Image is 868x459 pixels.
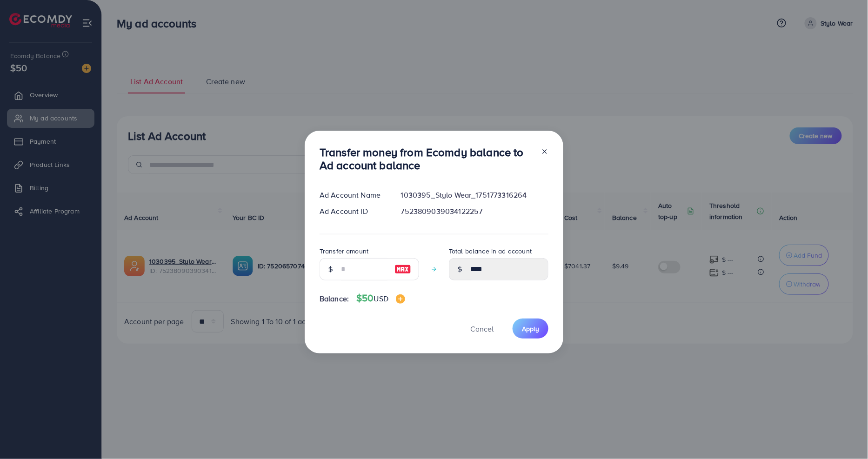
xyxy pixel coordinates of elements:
div: Ad Account Name [312,190,394,200]
span: Balance: [320,293,349,304]
label: Transfer amount [320,246,368,256]
img: image [396,294,405,304]
button: Cancel [459,319,505,339]
span: USD [374,293,388,304]
div: Ad Account ID [312,206,394,217]
iframe: Chat [828,417,861,452]
h4: $50 [356,293,405,304]
h3: Transfer money from Ecomdy balance to Ad account balance [320,146,534,173]
label: Total balance in ad account [449,246,532,256]
span: Apply [522,324,539,333]
div: 1030395_Stylo Wear_1751773316264 [394,190,556,200]
img: image [394,264,411,275]
button: Apply [513,319,548,339]
span: Cancel [470,324,494,334]
div: 7523809039034122257 [394,206,556,217]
